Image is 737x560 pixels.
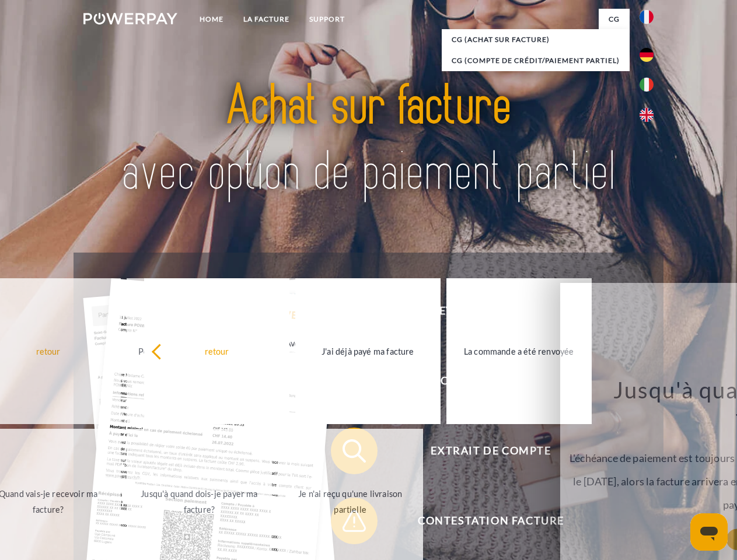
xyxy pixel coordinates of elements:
[453,343,585,359] div: La commande a été renvoyée
[190,9,233,30] a: Home
[442,29,630,50] a: CG (achat sur facture)
[233,9,299,30] a: LA FACTURE
[599,9,630,30] a: CG
[111,56,626,223] img: title-powerpay_fr.svg
[151,343,282,359] div: retour
[285,486,416,517] div: Je n'ai reçu qu'une livraison partielle
[134,486,265,517] div: Jusqu'à quand dois-je payer ma facture?
[331,498,634,544] button: Contestation Facture
[348,428,634,474] span: Extrait de compte
[348,498,634,544] span: Contestation Facture
[640,108,654,122] img: en
[640,78,654,92] img: it
[83,13,177,24] img: logo-powerpay-white.svg
[640,10,654,24] img: fr
[442,50,630,71] a: CG (Compte de crédit/paiement partiel)
[640,48,654,62] img: de
[302,343,434,359] div: J'ai déjà payé ma facture
[299,9,355,30] a: Support
[331,428,634,474] button: Extrait de compte
[690,513,728,551] iframe: Bouton de lancement de la fenêtre de messagerie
